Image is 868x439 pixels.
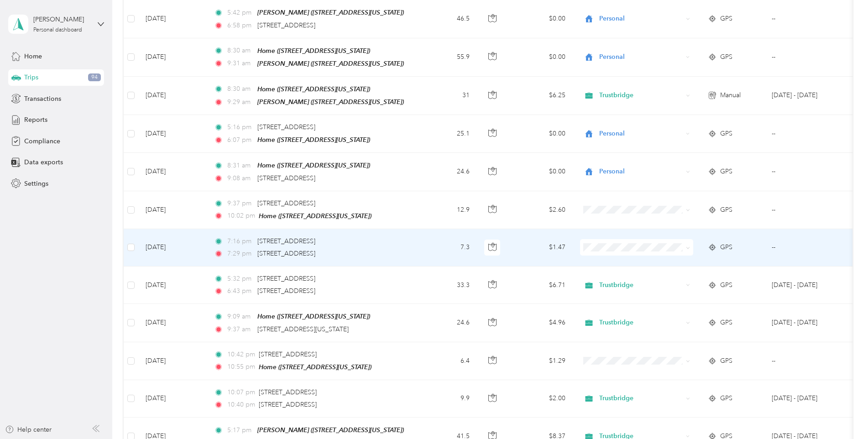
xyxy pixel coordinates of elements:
[227,312,253,322] span: 9:09 am
[599,167,683,177] span: Personal
[720,280,732,290] span: GPS
[227,199,253,209] span: 9:37 pm
[599,318,683,328] span: Trustbridge
[417,38,477,77] td: 55.9
[257,237,315,245] span: [STREET_ADDRESS]
[138,342,207,380] td: [DATE]
[138,153,207,191] td: [DATE]
[5,425,52,434] div: Help center
[227,350,255,360] span: 10:42 pm
[138,304,207,342] td: [DATE]
[259,212,371,219] span: Home ([STREET_ADDRESS][US_STATE])
[138,267,207,304] td: [DATE]
[417,77,477,115] td: 31
[509,267,573,304] td: $6.71
[257,275,315,282] span: [STREET_ADDRESS]
[509,342,573,380] td: $1.29
[138,38,207,77] td: [DATE]
[257,162,370,169] span: Home ([STREET_ADDRESS][US_STATE])
[764,153,847,191] td: --
[257,60,404,67] span: [PERSON_NAME] ([STREET_ADDRESS][US_STATE])
[257,85,370,93] span: Home ([STREET_ADDRESS][US_STATE])
[257,250,315,257] span: [STREET_ADDRESS]
[138,115,207,153] td: [DATE]
[259,388,317,396] span: [STREET_ADDRESS]
[227,122,253,132] span: 5:16 pm
[257,123,315,131] span: [STREET_ADDRESS]
[227,249,253,259] span: 7:29 pm
[257,21,315,29] span: [STREET_ADDRESS]
[764,191,847,229] td: --
[417,153,477,191] td: 24.6
[764,77,847,115] td: Sep 1 - 30, 2025
[720,52,732,62] span: GPS
[417,267,477,304] td: 33.3
[24,52,42,61] span: Home
[227,21,253,31] span: 6:58 pm
[257,325,349,333] span: [STREET_ADDRESS][US_STATE]
[509,115,573,153] td: $0.00
[509,304,573,342] td: $4.96
[138,77,207,115] td: [DATE]
[259,350,317,358] span: [STREET_ADDRESS]
[817,388,868,439] iframe: Everlance-gr Chat Button Frame
[257,9,404,16] span: [PERSON_NAME] ([STREET_ADDRESS][US_STATE])
[720,393,732,403] span: GPS
[720,129,732,139] span: GPS
[257,98,404,105] span: [PERSON_NAME] ([STREET_ADDRESS][US_STATE])
[509,153,573,191] td: $0.00
[227,362,255,372] span: 10:55 pm
[720,167,732,177] span: GPS
[33,27,82,33] div: Personal dashboard
[599,129,683,139] span: Personal
[24,94,61,104] span: Transactions
[257,136,370,143] span: Home ([STREET_ADDRESS][US_STATE])
[764,380,847,418] td: Sep 1 - 30, 2025
[764,38,847,77] td: --
[509,229,573,267] td: $1.47
[720,356,732,366] span: GPS
[417,380,477,418] td: 9.9
[227,8,253,18] span: 5:42 pm
[599,280,683,290] span: Trustbridge
[227,58,253,68] span: 9:31 am
[417,191,477,229] td: 12.9
[227,286,253,296] span: 6:43 pm
[138,191,207,229] td: [DATE]
[509,380,573,418] td: $2.00
[764,229,847,267] td: --
[720,90,741,100] span: Manual
[227,84,253,94] span: 8:30 am
[227,274,253,284] span: 5:32 pm
[227,211,255,221] span: 10:02 pm
[764,115,847,153] td: --
[227,400,255,410] span: 10:40 pm
[599,14,683,24] span: Personal
[259,401,317,408] span: [STREET_ADDRESS]
[227,46,253,56] span: 8:30 am
[257,47,370,54] span: Home ([STREET_ADDRESS][US_STATE])
[88,73,101,82] span: 94
[24,115,47,125] span: Reports
[24,157,63,167] span: Data exports
[227,425,253,435] span: 5:17 pm
[720,318,732,328] span: GPS
[509,38,573,77] td: $0.00
[24,179,48,188] span: Settings
[257,199,315,207] span: [STREET_ADDRESS]
[417,304,477,342] td: 24.6
[227,324,253,334] span: 9:37 am
[509,191,573,229] td: $2.60
[227,161,253,171] span: 8:31 am
[720,14,732,24] span: GPS
[24,73,38,82] span: Trips
[259,363,371,371] span: Home ([STREET_ADDRESS][US_STATE])
[720,205,732,215] span: GPS
[227,173,253,183] span: 9:08 am
[417,229,477,267] td: 7.3
[764,267,847,304] td: Sep 1 - 30, 2025
[417,115,477,153] td: 25.1
[509,77,573,115] td: $6.25
[417,342,477,380] td: 6.4
[227,97,253,107] span: 9:29 am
